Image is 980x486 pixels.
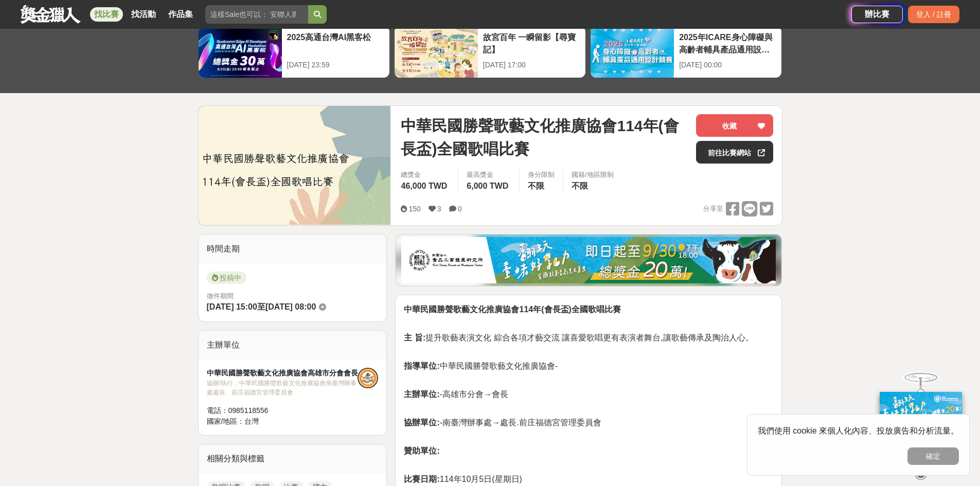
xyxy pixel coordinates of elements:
[404,475,439,483] strong: 比賽日期:
[401,182,447,190] span: 46,000 TWD
[394,26,586,78] a: 故宮百年 一瞬留影【尋寶記】[DATE] 17:00
[572,182,588,190] span: 不限
[127,7,160,22] a: 找活動
[467,170,511,180] span: 最高獎金
[467,182,508,190] span: 6,000 TWD
[401,114,688,160] span: 中華民國勝聲歌藝文化推廣協會114年(會長盃)全國歌唱比賽
[404,390,508,399] span: -高雄市分會→會長
[483,31,580,55] div: 故宮百年 一瞬留影【尋寶記】
[207,302,257,311] span: [DATE] 15:00
[590,26,782,78] a: 2025年ICARE身心障礙與高齡者輔具產品通用設計競賽[DATE] 00:00
[199,235,387,263] div: 時間走期
[458,205,462,213] span: 0
[404,390,439,399] strong: 主辦單位:
[207,379,358,397] div: 協辦/執行： 中華民國勝聲歌藝文化推廣協會南臺灣辦事處處長、前庄福德宮管理委員會
[401,237,776,283] img: b0ef2173-5a9d-47ad-b0e3-de335e335c0a.jpg
[90,7,123,22] a: 找比賽
[199,106,391,225] img: Cover Image
[257,302,265,311] span: 至
[199,331,387,359] div: 主辦單位
[404,418,601,427] span: -南臺灣辦事處→處長.前庄福德宮管理委員會
[404,362,558,370] span: 中華民國勝聲歌藝文化推廣協會-
[404,305,620,314] strong: 中華民國勝聲歌藝文化推廣協會114年(會長盃)全國歌唱比賽
[404,333,753,342] span: 提升歌藝表演文化 綜合各項才藝交流 讓喜愛歌唱更有表演者舞台,讓歌藝傳承及陶治人心。
[679,60,776,70] div: [DATE] 00:00
[265,302,316,311] span: [DATE] 08:00
[287,60,384,70] div: [DATE] 23:59
[404,333,425,342] strong: 主 旨:
[437,205,441,213] span: 3
[679,31,776,55] div: 2025年ICARE身心障礙與高齡者輔具產品通用設計競賽
[528,182,544,190] span: 不限
[851,6,903,23] a: 辦比賽
[287,31,384,55] div: 2025高通台灣AI黑客松
[907,447,959,465] button: 確定
[404,362,439,370] strong: 指導單位:
[199,444,387,473] div: 相關分類與標籤
[572,170,614,180] div: 國籍/地區限制
[408,205,420,213] span: 150
[908,6,959,23] div: 登入 / 註冊
[696,114,773,137] button: 收藏
[401,170,450,180] span: 總獎金
[244,417,259,425] span: 台灣
[205,5,308,24] input: 這樣Sale也可以： 安聯人壽創意銷售法募集
[404,475,522,483] span: 114年10月5日(星期日)
[198,26,390,78] a: 2025高通台灣AI黑客松[DATE] 23:59
[207,292,234,300] span: 徵件期間
[758,426,959,435] span: 我們使用 cookie 來個人化內容、投放廣告和分析流量。
[404,418,439,427] strong: 協辦單位:
[703,201,723,217] span: 分享至
[528,170,555,180] div: 身分限制
[164,7,197,22] a: 作品集
[696,141,773,164] a: 前往比賽網站
[207,405,358,416] div: 電話： 0985118556
[404,446,439,455] strong: 贊助單位:
[207,272,246,284] span: 投稿中
[207,417,245,425] span: 國家/地區：
[880,392,962,460] img: ff197300-f8ee-455f-a0ae-06a3645bc375.jpg
[207,368,358,379] div: 中華民國勝聲歌藝文化推廣協會高雄市分會會長
[483,60,580,70] div: [DATE] 17:00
